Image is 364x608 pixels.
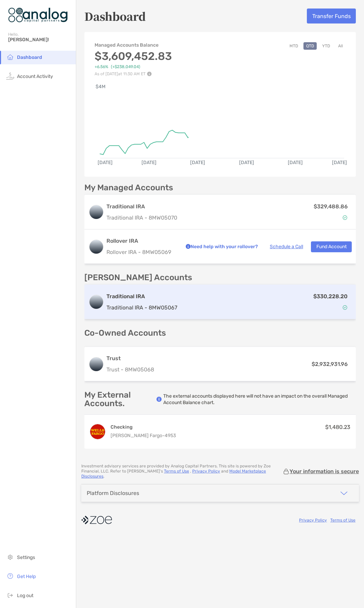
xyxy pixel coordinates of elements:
[95,64,108,69] span: +6.56%
[106,292,177,301] h3: Traditional IRA
[192,469,220,474] a: Privacy Policy
[303,42,317,50] button: QTD
[17,574,36,579] span: Get Help
[311,241,352,252] button: Fund Account
[84,329,356,337] p: Co-Owned Accounts
[106,248,176,256] p: Rollover IRA - 8MW05069
[89,205,103,219] img: logo account
[307,9,356,23] button: Transfer Funds
[84,183,173,192] p: My Managed Accounts
[95,71,172,76] p: As of [DATE] at 11:30 AM ET
[6,572,14,580] img: get-help icon
[96,84,105,90] text: $4M
[87,490,139,496] div: Platform Disclosures
[288,160,303,165] text: [DATE]
[142,160,156,165] text: [DATE]
[239,160,254,165] text: [DATE]
[313,292,348,301] p: $330,228.20
[81,469,266,479] a: Model Marketplace Disclosures
[330,518,355,523] a: Terms of Use
[343,305,347,310] img: Account Status icon
[147,71,152,76] img: Performance Info
[343,215,347,220] img: Account Status icon
[90,424,105,439] img: EVERYDAY CHECKING ...4953
[17,555,35,560] span: Settings
[164,469,189,474] a: Terms of Use
[299,518,327,523] a: Privacy Policy
[190,160,205,165] text: [DATE]
[312,360,348,368] p: $2,932,931.96
[17,593,33,598] span: Log out
[84,273,192,282] p: [PERSON_NAME] Accounts
[8,37,72,43] span: [PERSON_NAME]!
[17,74,53,79] span: Account Activity
[81,512,112,528] img: company logo
[6,553,14,561] img: settings icon
[84,8,146,24] h5: Dashboard
[106,203,177,211] h3: Traditional IRA
[270,244,303,250] a: Schedule a Call
[6,72,14,80] img: activity icon
[106,213,177,222] p: Traditional IRA - 8MW05070
[89,240,103,254] img: logo account
[95,50,172,63] h3: $3,609,452.83
[184,242,258,251] p: Need help with your rollover?
[111,433,165,438] span: [PERSON_NAME] Fargo -
[95,42,172,48] h4: Managed Accounts Balance
[6,53,14,61] img: household icon
[165,433,176,438] span: 4953
[163,393,356,406] p: The external accounts displayed here will not have an impact on the overall Managed Account Balan...
[89,357,103,371] img: logo account
[111,424,176,430] h4: Checking
[106,237,176,245] h3: Rollover IRA
[111,64,140,69] span: ( +$238,049.04 )
[6,591,14,599] img: logout icon
[106,365,154,374] p: Trust - 8MW05068
[325,424,350,430] span: $1,480.23
[287,42,301,50] button: MTD
[98,160,113,165] text: [DATE]
[81,464,283,479] p: Investment advisory services are provided by Analog Capital Partners . This site is powered by Zo...
[335,42,346,50] button: All
[319,42,333,50] button: YTD
[340,489,348,497] img: icon arrow
[332,160,347,165] text: [DATE]
[156,397,162,402] img: info
[106,303,177,312] p: Traditional IRA - 8MW05067
[84,391,156,408] p: My External Accounts.
[89,295,103,309] img: logo account
[8,3,68,27] img: Zoe Logo
[17,54,42,60] span: Dashboard
[106,354,154,363] h3: Trust
[314,202,348,211] p: $329,488.86
[289,468,359,475] p: Your information is secure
